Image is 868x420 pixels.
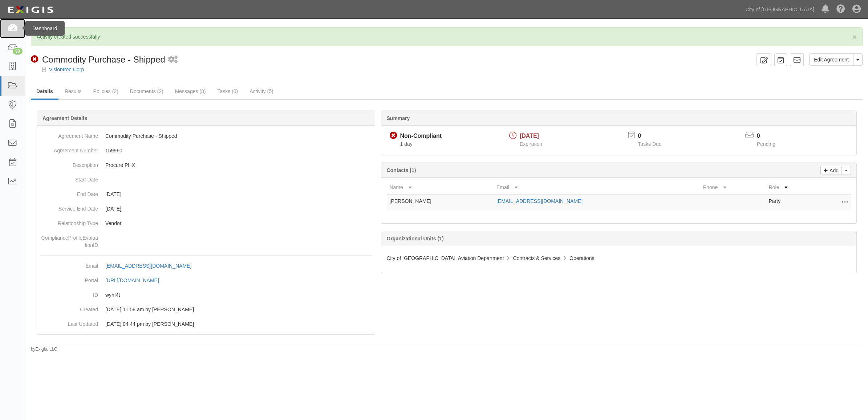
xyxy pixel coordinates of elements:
[40,317,98,328] dt: Last Updated
[638,132,670,140] p: 0
[40,129,372,143] dd: Commodity Purchase - Shipped
[40,129,98,140] dt: Agreement Name
[40,187,98,198] dt: End Date
[387,115,410,121] b: Summary
[212,84,243,99] a: Tasks (0)
[40,172,98,183] dt: Start Date
[757,141,775,147] span: Pending
[387,194,494,211] td: [PERSON_NAME]
[105,262,191,269] div: [EMAIL_ADDRESS][DOMAIN_NAME]
[766,181,822,194] th: Role
[105,263,199,269] a: [EMAIL_ADDRESS][DOMAIN_NAME]
[168,56,178,64] i: 1 scheduled workflow
[400,141,413,147] span: Since 09/30/2025
[40,187,372,201] dd: [DATE]
[40,216,372,231] dd: Vendor
[36,347,57,352] a: Exigis, LLC
[387,236,444,241] b: Organizational Units (1)
[25,21,65,36] div: Dashboard
[40,288,372,302] dd: wyhf4t
[40,216,98,227] dt: Relationship Type
[757,132,784,140] p: 0
[40,288,98,299] dt: ID
[40,259,98,269] dt: Email
[766,194,822,211] td: Party
[59,84,87,99] a: Results
[852,33,857,41] button: Close
[31,84,58,100] a: Details
[40,201,372,216] dd: [DATE]
[700,181,766,194] th: Phone
[13,48,23,55] div: 30
[40,201,98,212] dt: Service End Date
[742,2,818,17] a: City of [GEOGRAPHIC_DATA]
[809,53,853,66] a: Edit Agreement
[513,255,560,261] span: Contracts & Services
[105,161,372,169] p: Procure PHX
[569,255,594,261] span: Operations
[40,231,98,249] dt: ComplianceProfileEvaluationID
[387,181,494,194] th: Name
[638,141,661,147] span: Tasks Due
[852,33,857,41] span: ×
[40,317,372,331] dd: [DATE] 04:44 pm by [PERSON_NAME]
[400,132,442,140] div: Non-Compliant
[520,141,542,147] span: Expiration
[42,55,165,64] span: Commodity Purchase - Shipped
[836,5,845,14] i: Help Center - Complianz
[170,84,211,99] a: Messages (8)
[828,166,839,175] p: Add
[40,273,98,284] dt: Portal
[820,166,842,175] a: Add
[496,198,583,204] a: [EMAIL_ADDRESS][DOMAIN_NAME]
[494,181,700,194] th: Email
[390,132,397,140] i: Non-Compliant
[40,302,98,313] dt: Created
[31,56,38,63] i: Non-Compliant
[105,277,167,283] a: [URL][DOMAIN_NAME]
[125,84,169,99] a: Documents (2)
[520,133,539,139] span: [DATE]
[40,143,372,158] dd: 159960
[40,302,372,317] dd: [DATE] 11:58 am by [PERSON_NAME]
[244,84,279,99] a: Activity (5)
[387,167,416,173] b: Contacts (1)
[5,3,56,16] img: logo-5460c22ac91f19d4615b14bd174203de0afe785f0fc80cf4dbbc73dc1793850b.png
[88,84,124,99] a: Policies (2)
[40,143,98,154] dt: Agreement Number
[31,346,57,352] small: by
[49,67,84,72] a: Visiontron Corp
[31,53,165,66] div: Commodity Purchase - Shipped
[37,33,857,40] p: Activity created successfully
[42,115,87,121] b: Agreement Details
[387,255,504,261] span: City of [GEOGRAPHIC_DATA], Aviation Department
[40,158,98,169] dt: Description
